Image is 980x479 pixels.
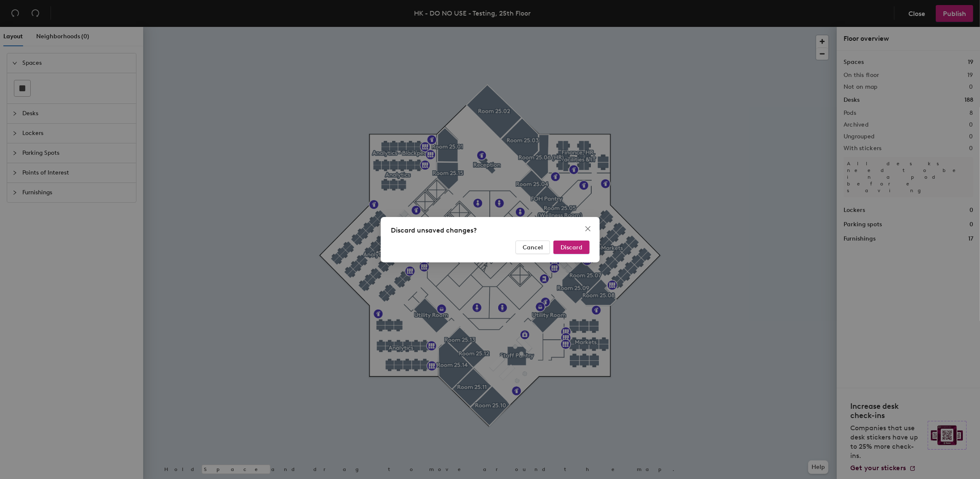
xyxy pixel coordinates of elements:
[553,241,590,254] button: Discard
[581,225,595,232] span: Close
[391,225,590,236] div: Discard unsaved changes?
[581,222,595,236] button: Close
[515,241,550,254] button: Cancel
[523,243,543,251] span: Cancel
[585,225,591,232] span: close
[561,243,582,251] span: Discard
